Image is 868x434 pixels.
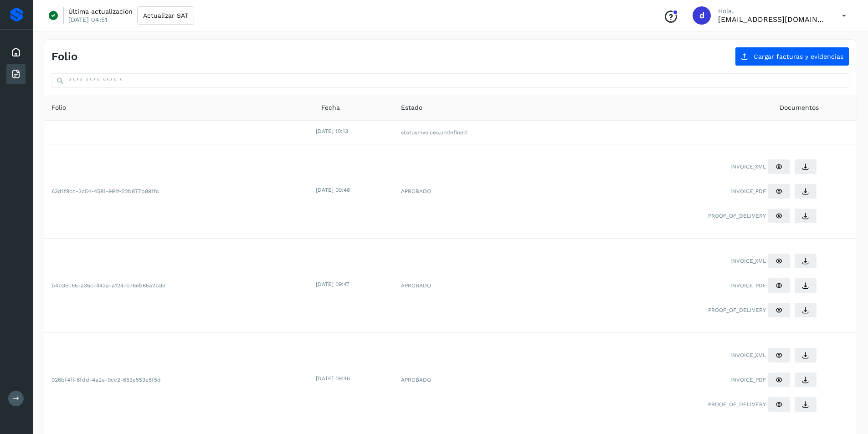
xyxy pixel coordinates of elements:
span: INVOICE_PDF [730,281,766,290]
div: Inicio [6,42,26,62]
div: [DATE] 09:47 [316,280,391,288]
span: INVOICE_PDF [730,187,766,195]
span: Documentos [780,103,819,112]
span: INVOICE_PDF [730,376,766,384]
button: Cargar facturas y evidencias [735,47,849,66]
span: INVOICE_XML [730,351,766,359]
span: PROOF_OF_DELIVERY [708,400,766,408]
span: Folio [51,103,66,112]
td: statusInvoices.undefined [394,121,563,144]
p: Hola, [718,7,827,15]
td: APROBADO [394,144,563,239]
span: INVOICE_XML [730,163,766,171]
span: INVOICE_XML [730,257,766,265]
span: Cargar facturas y evidencias [754,53,843,60]
span: Actualizar SAT [143,12,188,19]
span: Estado [401,103,422,112]
div: [DATE] 10:13 [316,127,391,135]
p: Última actualización [68,7,133,15]
button: Actualizar SAT [137,6,194,25]
td: 026bf4ff-6fdd-4a2e-9cc2-653e553e5f5d [44,333,314,427]
td: APROBADO [394,333,563,427]
div: [DATE] 09:46 [316,374,391,383]
span: Fecha [321,103,340,112]
span: PROOF_OF_DELIVERY [708,306,766,314]
td: b4b3ec65-a35c-443a-a124-b76eb65a2b3e [44,239,314,333]
span: PROOF_OF_DELIVERY [708,212,766,220]
h4: Folio [51,50,77,63]
p: [DATE] 04:51 [68,15,107,24]
td: APROBADO [394,239,563,333]
p: direccion@flenasa.com [718,15,827,24]
td: 63d1f9cc-3c54-4581-991f-22b877b891fc [44,144,314,239]
div: [DATE] 09:48 [316,186,391,194]
div: Facturas [6,64,26,84]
